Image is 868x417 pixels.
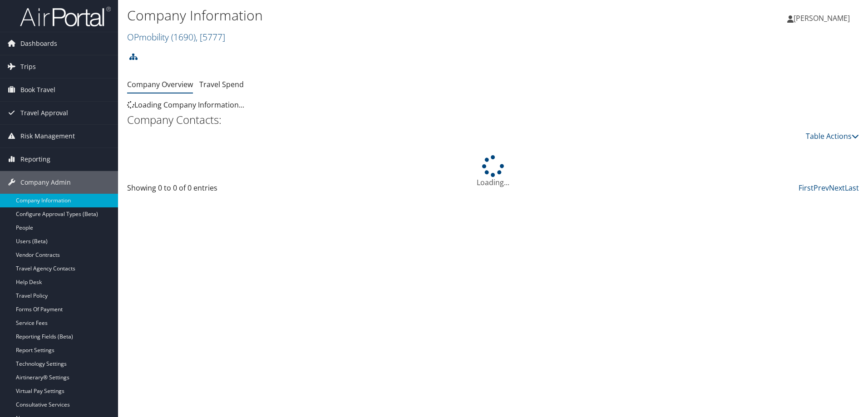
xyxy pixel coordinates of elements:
div: Loading... [127,155,859,188]
a: Table Actions [806,131,859,141]
span: Risk Management [20,125,75,147]
a: Company Overview [127,79,193,89]
a: Travel Spend [199,79,244,89]
a: [PERSON_NAME] [787,5,859,32]
span: Company Admin [20,171,71,194]
div: Showing 0 to 0 of 0 entries [127,182,300,198]
span: Trips [20,55,36,78]
span: ( 1690 ) [171,31,196,43]
h2: Company Contacts: [127,112,859,128]
img: airportal-logo.png [20,6,111,27]
span: Travel Approval [20,102,68,124]
h1: Company Information [127,6,615,25]
span: Loading Company Information... [127,100,244,110]
span: , [ 5777 ] [196,31,225,43]
span: [PERSON_NAME] [794,13,850,23]
span: Book Travel [20,78,55,101]
a: Prev [814,183,829,193]
a: Last [845,183,859,193]
span: Reporting [20,148,50,171]
a: Next [829,183,845,193]
span: Dashboards [20,32,57,55]
a: First [799,183,814,193]
a: OPmobility [127,31,225,43]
